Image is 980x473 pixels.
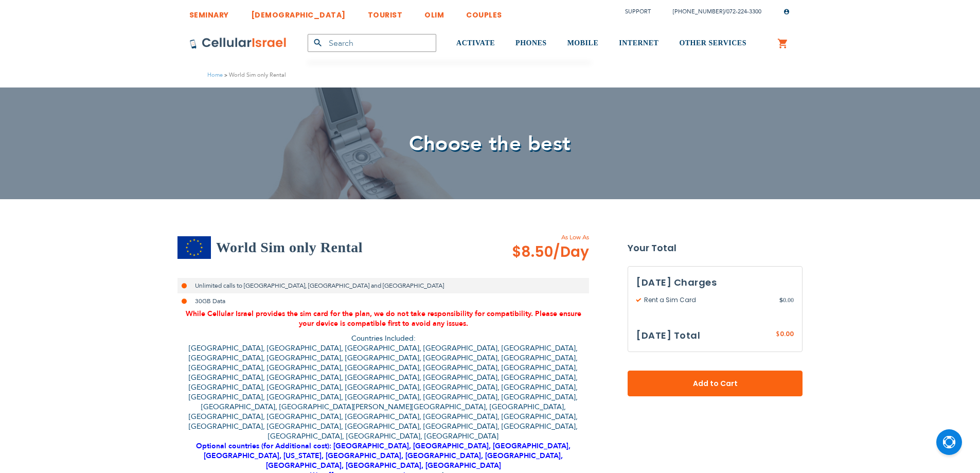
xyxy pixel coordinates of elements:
h3: [DATE] Total [636,328,700,343]
li: Unlimited calls to [GEOGRAPHIC_DATA], [GEOGRAPHIC_DATA] and [GEOGRAPHIC_DATA] [177,278,589,293]
span: INTERNET [619,39,658,47]
a: TOURIST [368,3,403,22]
a: OLIM [424,3,444,22]
a: 072-224-3300 [726,8,761,15]
span: While Cellular Israel provides the sim card for the plan, we do not take responsibility for compa... [186,309,581,328]
span: ACTIVATE [456,39,495,47]
span: PHONES [515,39,547,47]
li: World Sim only Rental [223,70,286,80]
span: /Day [553,242,589,262]
a: [DEMOGRAPHIC_DATA] [251,3,346,22]
span: 0.00 [779,295,794,305]
span: $8.50 [512,242,589,262]
a: MOBILE [567,24,599,63]
a: INTERNET [619,24,658,63]
h3: [DATE] Charges [636,275,794,290]
strong: Your Total [628,240,803,256]
span: OTHER SERVICES [679,39,746,47]
a: Home [207,71,223,79]
input: Search [308,34,436,52]
span: $ [776,330,780,339]
a: PHONES [515,24,547,63]
img: World Sim only Rental [177,236,211,259]
li: 30GB Data [177,293,589,309]
span: $ [779,295,783,305]
a: ACTIVATE [456,24,495,63]
span: Choose the best [409,130,571,158]
h2: World Sim only Rental [216,237,363,258]
span: 0.00 [780,329,794,338]
a: OTHER SERVICES [679,24,746,63]
span: As Low As [484,233,589,242]
a: [PHONE_NUMBER] [673,8,724,15]
li: / [663,4,761,19]
button: Add to Cart [628,371,803,396]
img: Cellular Israel Logo [189,37,287,49]
span: Rent a Sim Card [636,295,779,305]
span: Add to Cart [662,378,769,389]
span: MOBILE [567,39,599,47]
a: Support [625,8,651,15]
a: SEMINARY [189,3,229,22]
a: COUPLES [466,3,502,22]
